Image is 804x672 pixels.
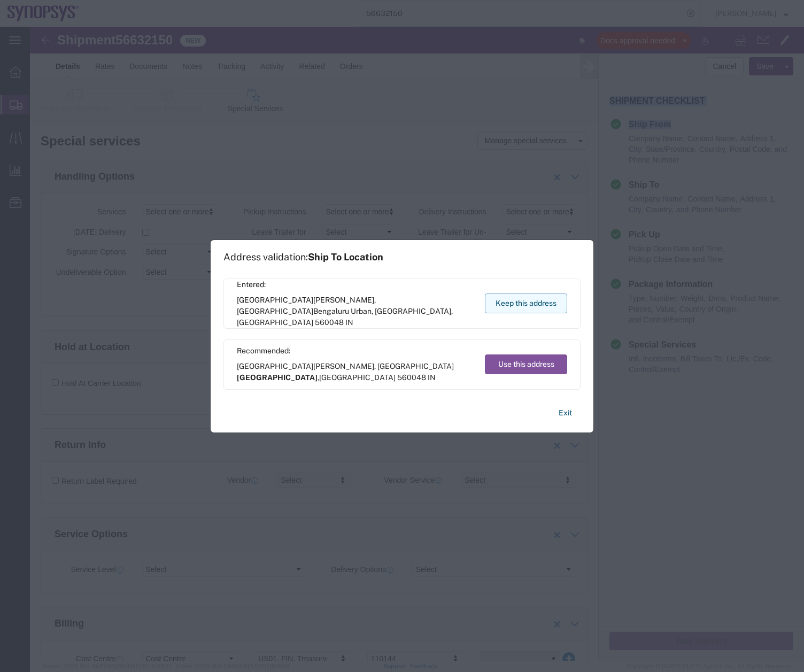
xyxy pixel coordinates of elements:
[428,373,436,382] span: IN
[308,251,383,262] span: Ship To Location
[485,293,567,313] button: Keep this address
[485,354,567,374] button: Use this address
[237,295,475,328] span: [GEOGRAPHIC_DATA][PERSON_NAME], [GEOGRAPHIC_DATA] ,
[237,345,475,357] span: Recommended:
[237,361,475,383] span: [GEOGRAPHIC_DATA][PERSON_NAME], [GEOGRAPHIC_DATA] ,
[237,373,318,382] span: [GEOGRAPHIC_DATA]
[397,373,426,382] span: 560048
[313,307,451,315] span: Bengaluru Urban, [GEOGRAPHIC_DATA]
[345,318,353,327] span: IN
[315,318,344,327] span: 560048
[550,404,581,422] button: Exit
[319,373,396,382] span: [GEOGRAPHIC_DATA]
[223,251,383,263] h1: Address validation:
[237,279,475,290] span: Entered:
[237,318,313,327] span: [GEOGRAPHIC_DATA]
